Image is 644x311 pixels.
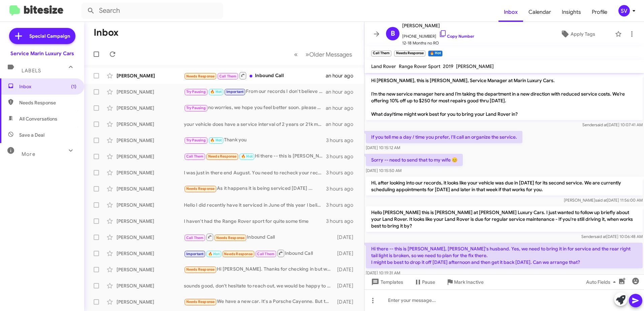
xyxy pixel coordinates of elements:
span: Land Rover [371,63,396,69]
span: Needs Response [186,74,215,78]
span: Auto Fields [586,276,618,288]
div: Service Marin Luxury Cars [10,50,74,57]
div: 3 hours ago [326,218,359,224]
div: an hour ago [326,89,359,95]
span: Sender [DATE] 10:06:48 AM [581,234,643,239]
p: Sorry -- need to send that to my wife 😊 [366,154,463,166]
div: 3 hours ago [326,169,359,176]
div: [PERSON_NAME] [117,105,184,111]
div: [PERSON_NAME] [117,250,184,257]
span: Call Them [219,74,237,78]
span: Pause [422,276,435,288]
div: 3 hours ago [326,153,359,160]
span: Needs Response [186,186,215,191]
div: [PERSON_NAME] [117,299,184,305]
div: [PERSON_NAME] [117,282,184,289]
div: From our records I don't believe your vehicle has an air scrubber. [184,88,326,96]
span: [PERSON_NAME] [DATE] 11:56:00 AM [564,198,643,203]
span: Try Pausing [186,138,206,142]
div: [PERSON_NAME] [117,153,184,160]
div: [DATE] [334,250,359,257]
span: Save a Deal [19,132,44,138]
a: Copy Number [439,34,474,39]
p: If you tell me a day / time you prefer, I'll call an organize the service. [366,131,522,143]
span: More [22,151,35,157]
div: I was just in there end August. You need to recheck your records. [184,169,326,176]
button: Mark Inactive [441,276,489,288]
span: 12-18 Months no RO [402,40,474,46]
div: sounds good, don't hesitate to reach out, we would be happy to get you in for service when ready. [184,282,334,289]
span: said at [595,122,607,127]
span: Apply Tags [571,28,595,40]
h1: Inbox [94,27,119,38]
div: 3 hours ago [326,185,359,192]
div: Hello I did recently have it serviced in June of this year I believe I am up to date thank you [184,202,326,208]
span: [DATE] 10:19:31 AM [366,270,400,275]
div: [DATE] [334,299,359,305]
div: SV [618,5,630,16]
span: 🔥 Hot [241,154,253,159]
div: [PERSON_NAME] [117,202,184,208]
small: Call Them [371,50,391,57]
span: 🔥 Hot [208,252,220,256]
div: [PERSON_NAME] [117,169,184,176]
a: Insights [556,2,586,22]
span: (1) [71,83,76,90]
a: Special Campaign [9,28,75,44]
div: [PERSON_NAME] [117,266,184,273]
span: Needs Response [208,154,237,159]
span: [PHONE_NUMBER] [402,30,474,40]
div: I haven't had the Range Rover sport for quite some time [184,218,326,224]
p: Hi there -- this is [PERSON_NAME], [PERSON_NAME]'s husband. Yes, we need to bring it in for servi... [366,243,643,268]
button: Pause [409,276,441,288]
div: [DATE] [334,234,359,241]
small: Needs Response [394,50,425,57]
div: Thank you [184,136,326,144]
div: [PERSON_NAME] [117,72,184,79]
button: Apply Tags [543,28,612,40]
span: Needs Response [186,300,215,304]
div: Inbound Call [184,233,334,241]
nav: Page navigation example [290,47,356,61]
div: [PERSON_NAME] [117,89,184,95]
div: an hour ago [326,72,359,79]
a: Profile [586,2,613,22]
span: Needs Response [186,267,215,272]
span: Call Them [257,252,275,256]
span: Needs Response [216,236,245,240]
span: Important [226,90,244,94]
span: [DATE] 10:15:50 AM [366,168,401,173]
button: Next [301,47,356,61]
span: B [391,28,395,39]
div: 3 hours ago [326,137,359,144]
div: an hour ago [326,105,359,111]
span: [PERSON_NAME] [456,63,494,69]
div: Hi there -- this is [PERSON_NAME], [PERSON_NAME]'s husband. Yes, we need to bring it in for servi... [184,152,326,160]
div: [PERSON_NAME] [117,137,184,144]
button: SV [613,5,637,16]
span: 2019 [443,63,453,69]
a: Inbox [498,2,523,22]
div: no worries, we hope you feel better soon. please reach out when you are feeling better and we can... [184,104,326,112]
span: 🔥 Hot [210,138,222,142]
div: Hi [PERSON_NAME]. Thanks for checking in but we'll probably just wait for the service message to ... [184,266,334,273]
span: All Conversations [19,115,57,122]
span: Try Pausing [186,106,206,110]
span: [PERSON_NAME] [402,22,474,30]
small: 🔥 Hot [428,50,443,57]
span: said at [595,198,607,203]
a: Calendar [523,2,556,22]
span: said at [594,234,606,239]
span: 🔥 Hot [210,90,222,94]
p: Hi [PERSON_NAME], this is [PERSON_NAME], Service Manager at Marin Luxury Cars. I’m the new servic... [366,74,643,120]
div: [PERSON_NAME] [117,121,184,128]
span: Try Pausing [186,90,206,94]
span: Call Them [186,236,204,240]
div: [DATE] [334,266,359,273]
div: Inbound Call [184,71,326,80]
div: As it happens it is being serviced [DATE] ... [184,185,326,193]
